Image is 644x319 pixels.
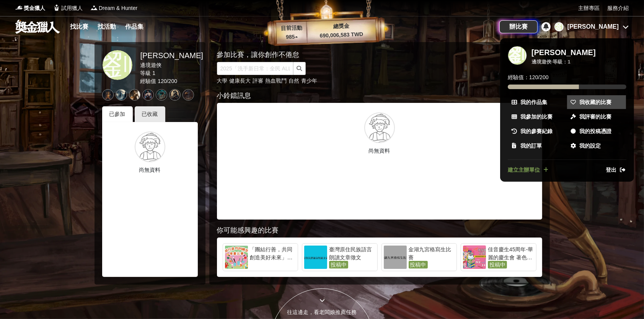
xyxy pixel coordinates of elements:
[579,127,611,135] span: 我的投稿憑證
[567,139,626,153] a: 我的設定
[567,110,626,124] a: 我評審的比賽
[520,142,542,150] span: 我的訂單
[567,95,626,109] a: 我收藏的比賽
[508,46,527,65] div: 劉
[520,98,547,106] span: 我的作品集
[606,166,626,174] a: 登出
[532,58,551,66] div: 邊境遊俠
[508,95,567,109] a: 我的作品集
[606,166,616,174] span: 登出
[567,124,626,138] a: 我的投稿憑證
[508,124,567,138] a: 我的參賽紀錄
[508,73,549,81] span: 經驗值： 120 / 200
[553,58,571,66] div: 等級： 1
[276,24,307,33] p: 目前活動
[520,113,553,121] span: 我參加的比賽
[508,166,540,174] span: 建立主辦單位
[307,21,376,31] p: 總獎金
[508,139,567,153] a: 我的訂單
[579,98,611,106] span: 我收藏的比賽
[508,110,567,124] a: 我參加的比賽
[508,166,550,174] a: 建立主辦單位
[520,127,553,135] span: 我的參賽紀錄
[276,33,307,42] p: 985 ▴
[307,30,376,40] p: 690,006,583 TWD
[579,113,611,121] span: 我評審的比賽
[579,142,601,150] span: 我的設定
[551,58,553,66] span: ·
[499,20,538,33] a: 辦比賽
[532,48,596,57] div: [PERSON_NAME]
